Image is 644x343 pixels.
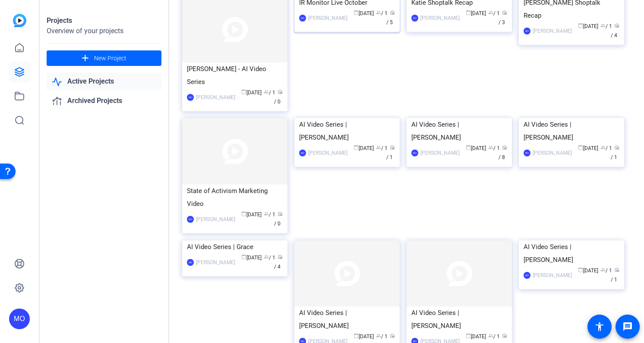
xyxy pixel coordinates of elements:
[187,184,283,210] div: State of Activism Marketing Video
[466,145,486,151] span: [DATE]
[411,150,418,156] div: MO
[578,267,583,272] span: calendar_today
[376,334,388,340] span: / 1
[308,14,347,22] div: [PERSON_NAME]
[196,215,235,224] div: [PERSON_NAME]
[499,145,507,160] span: / 8
[80,53,91,64] mat-icon: add
[241,89,246,94] span: calendar_today
[264,255,275,261] span: / 1
[578,23,598,29] span: [DATE]
[533,27,572,35] div: [PERSON_NAME]
[376,10,381,15] span: group
[614,267,619,272] span: radio
[241,90,262,96] span: [DATE]
[241,211,246,216] span: calendar_today
[524,28,530,34] div: MO
[524,118,619,144] div: AI Video Series | [PERSON_NAME]
[47,26,161,36] div: Overview of your projects
[622,321,633,332] mat-icon: message
[308,149,347,157] div: [PERSON_NAME]
[264,254,269,259] span: group
[466,145,471,150] span: calendar_today
[47,92,161,110] a: Archived Projects
[47,73,161,90] a: Active Projects
[533,149,572,157] div: [PERSON_NAME]
[299,15,306,22] div: MO
[299,118,395,144] div: AI Video Series | [PERSON_NAME]
[420,14,460,22] div: [PERSON_NAME]
[94,54,126,63] span: New Project
[241,255,262,261] span: [DATE]
[466,10,486,16] span: [DATE]
[390,333,395,338] span: radio
[499,10,507,25] span: / 3
[274,90,283,105] span: / 0
[488,334,500,340] span: / 1
[611,145,619,160] span: / 1
[9,309,30,329] div: MO
[274,212,283,227] span: / 0
[614,145,619,150] span: radio
[578,145,583,150] span: calendar_today
[600,268,612,274] span: / 1
[524,272,530,279] div: MO
[274,255,283,270] span: / 4
[600,267,606,272] span: group
[488,145,500,151] span: / 1
[278,211,283,216] span: radio
[354,10,359,15] span: calendar_today
[264,212,275,218] span: / 1
[376,333,381,338] span: group
[13,14,26,27] img: blue-gradient.svg
[386,10,395,25] span: / 5
[187,240,283,253] div: AI Video Series | Grace
[354,334,374,340] span: [DATE]
[488,145,493,150] span: group
[466,10,471,15] span: calendar_today
[390,145,395,150] span: radio
[466,333,471,338] span: calendar_today
[376,145,381,150] span: group
[600,145,606,150] span: group
[502,145,507,150] span: radio
[466,334,486,340] span: [DATE]
[187,216,194,223] div: MO
[600,145,612,151] span: / 1
[600,23,606,28] span: group
[278,254,283,259] span: radio
[376,10,388,16] span: / 1
[264,90,275,96] span: / 1
[354,145,359,150] span: calendar_today
[47,50,161,66] button: New Project
[241,212,262,218] span: [DATE]
[488,10,500,16] span: / 1
[488,10,493,15] span: group
[600,23,612,29] span: / 1
[578,23,583,28] span: calendar_today
[354,333,359,338] span: calendar_today
[196,258,235,267] div: [PERSON_NAME]
[390,10,395,15] span: radio
[578,268,598,274] span: [DATE]
[187,259,194,266] div: MO
[533,271,572,280] div: [PERSON_NAME]
[241,254,246,259] span: calendar_today
[488,333,493,338] span: group
[376,145,388,151] span: / 1
[196,93,235,102] div: [PERSON_NAME]
[524,150,530,156] div: MO
[594,321,605,332] mat-icon: accessibility
[386,145,395,160] span: / 1
[411,306,507,332] div: AI Video Series | [PERSON_NAME]
[354,145,374,151] span: [DATE]
[264,89,269,94] span: group
[278,89,283,94] span: radio
[502,333,507,338] span: radio
[354,10,374,16] span: [DATE]
[578,145,598,151] span: [DATE]
[524,240,619,266] div: AI Video Series | [PERSON_NAME]
[264,211,269,216] span: group
[502,10,507,15] span: radio
[614,23,619,28] span: radio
